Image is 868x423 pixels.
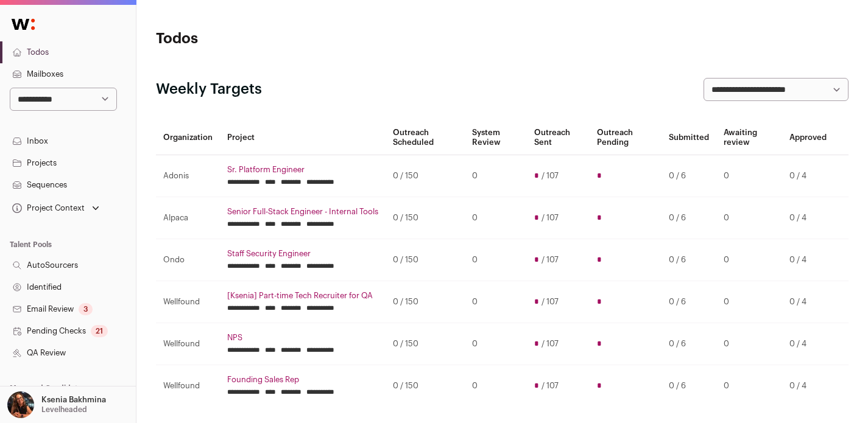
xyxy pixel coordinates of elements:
td: 0 / 6 [662,281,716,323]
td: 0 / 4 [782,197,834,239]
td: 0 / 4 [782,155,834,197]
span: / 107 [542,297,559,307]
h1: Todos [156,29,387,49]
td: 0 [716,239,782,281]
td: Wellfound [156,365,220,407]
td: 0 / 150 [386,197,465,239]
td: 0 [716,197,782,239]
td: 0 [465,197,527,239]
a: NPS [227,333,378,343]
span: / 107 [542,171,559,181]
div: 3 [79,303,93,315]
td: 0 / 150 [386,365,465,407]
td: 0 / 150 [386,155,465,197]
th: Organization [156,121,220,155]
td: Alpaca [156,197,220,239]
p: Levelheaded [41,405,87,414]
div: 21 [91,325,108,337]
td: Ondo [156,239,220,281]
td: 0 / 4 [782,239,834,281]
td: 0 [716,155,782,197]
td: 0 / 6 [662,323,716,365]
th: Outreach Scheduled [386,121,465,155]
td: 0 [716,323,782,365]
p: Ksenia Bakhmina [41,395,106,405]
span: / 107 [542,213,559,223]
td: 0 [465,323,527,365]
td: 0 / 6 [662,197,716,239]
td: Wellfound [156,281,220,323]
td: 0 [716,365,782,407]
a: Sr. Platform Engineer [227,165,378,175]
h2: Weekly Targets [156,80,262,99]
th: Approved [782,121,834,155]
img: 13968079-medium_jpg [7,391,34,418]
a: Staff Security Engineer [227,249,378,259]
td: 0 / 150 [386,281,465,323]
td: 0 / 150 [386,323,465,365]
th: Submitted [662,121,716,155]
td: Wellfound [156,323,220,365]
td: 0 / 150 [386,239,465,281]
a: Senior Full-Stack Engineer - Internal Tools [227,207,378,217]
th: System Review [465,121,527,155]
span: / 107 [542,255,559,265]
img: Wellfound [5,12,41,37]
td: 0 [716,281,782,323]
td: 0 [465,281,527,323]
button: Open dropdown [5,391,108,418]
td: 0 / 6 [662,155,716,197]
span: / 107 [542,339,559,349]
th: Outreach Pending [590,121,662,155]
td: 0 / 4 [782,365,834,407]
th: Project [220,121,386,155]
a: Founding Sales Rep [227,375,378,385]
button: Open dropdown [10,200,102,217]
td: 0 [465,239,527,281]
td: 0 / 4 [782,323,834,365]
span: / 107 [542,381,559,391]
th: Awaiting review [716,121,782,155]
td: 0 [465,155,527,197]
div: Project Context [10,203,85,213]
a: [Ksenia] Part-time Tech Recruiter for QA [227,291,378,301]
td: Adonis [156,155,220,197]
td: 0 / 6 [662,365,716,407]
td: 0 / 6 [662,239,716,281]
td: 0 [465,365,527,407]
th: Outreach Sent [527,121,590,155]
td: 0 / 4 [782,281,834,323]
